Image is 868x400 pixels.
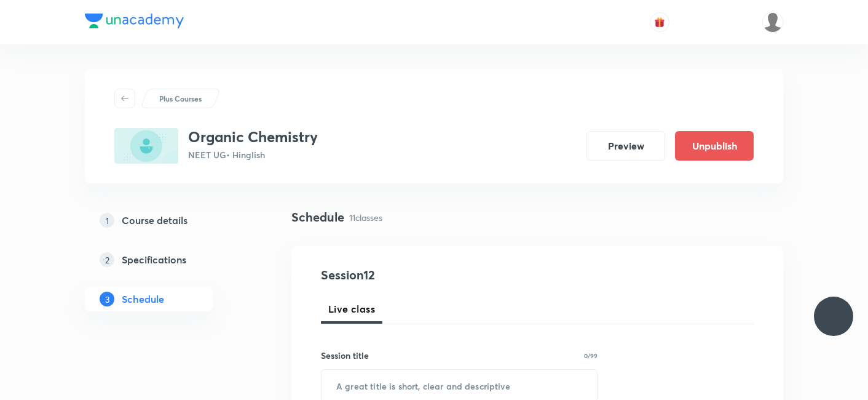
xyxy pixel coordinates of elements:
[762,12,783,33] img: Mukesh Gupta
[122,213,187,228] h5: Course details
[114,128,178,164] img: 88102D75-7B25-458B-AEFA-51E09610D774_plus.png
[291,208,344,226] h4: Schedule
[85,14,184,31] a: Company Logo
[654,17,665,28] img: avatar
[85,14,184,28] img: Company Logo
[328,302,375,316] span: Live class
[85,247,252,272] a: 2Specifications
[100,292,114,306] p: 3
[100,213,114,228] p: 1
[122,292,164,306] h5: Schedule
[349,211,382,224] p: 11 classes
[159,93,202,104] p: Plus Courses
[826,309,841,324] img: ttu
[584,353,598,359] p: 0/99
[85,208,252,233] a: 1Course details
[321,266,545,284] h4: Session 12
[586,131,665,161] button: Preview
[122,252,186,267] h5: Specifications
[188,148,318,161] p: NEET UG • Hinglish
[188,128,318,146] h3: Organic Chemistry
[100,252,114,267] p: 2
[650,12,669,32] button: avatar
[321,349,369,362] h6: Session title
[675,131,754,161] button: Unpublish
